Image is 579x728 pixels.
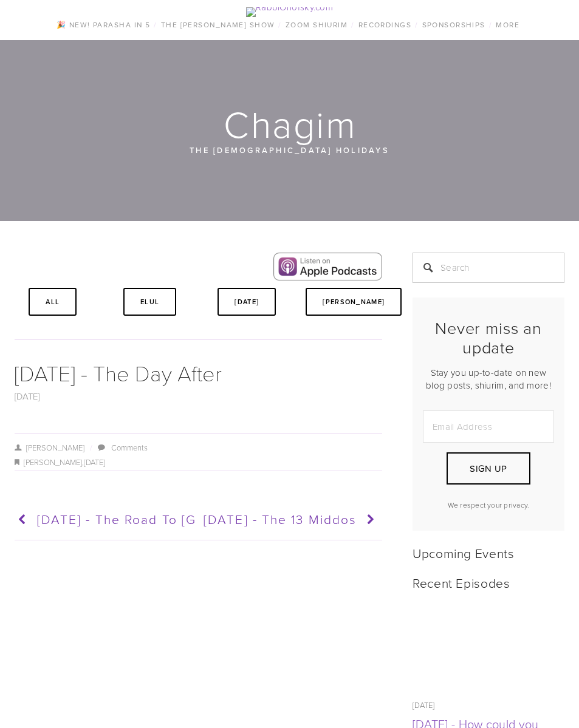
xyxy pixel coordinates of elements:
h1: Chagim [15,104,566,143]
span: [DATE] - The Road To [GEOGRAPHIC_DATA] [37,510,327,528]
a: Sponsorships [419,17,489,33]
a: More [492,17,523,33]
a: [PERSON_NAME] [15,442,84,453]
a: ELUL [123,288,176,316]
span: / [278,19,281,30]
a: 🎉 NEW! Parasha in 5 [53,17,154,33]
p: Stay you up-to-date on new blog posts, shiurim, and more! [423,366,554,392]
span: [DATE] - The 13 Middos [204,510,357,528]
a: [PERSON_NAME] [306,288,402,316]
a: Yom Kippur - How could you eat? [413,605,564,690]
a: Comments [111,442,148,453]
a: [DATE] - The 13 Middos [199,505,379,535]
a: [DATE] [218,288,276,316]
h2: Upcoming Events [413,545,564,560]
span: / [84,442,97,453]
h2: Never miss an update [423,318,554,358]
p: The [DEMOGRAPHIC_DATA] Holidays [70,143,510,157]
a: [DATE] [84,457,105,468]
a: [DATE] - The Road To [GEOGRAPHIC_DATA] [15,505,194,535]
button: Sign Up [447,452,530,485]
a: [DATE] - The Day After [15,358,222,387]
a: [PERSON_NAME] [24,457,82,468]
time: [DATE] [413,699,435,710]
a: Zoom Shiurim [282,17,351,33]
img: RabbiOrlofsky.com [246,7,333,17]
span: / [415,19,418,30]
span: / [154,19,157,30]
div: , [15,455,382,470]
a: All [29,288,77,316]
a: [DATE] [15,390,40,403]
input: Email Address [423,410,554,443]
a: Recordings [355,17,415,33]
span: Sign Up [470,462,507,475]
input: Search [413,253,564,283]
h2: Recent Episodes [413,575,564,590]
span: / [489,19,492,30]
a: The [PERSON_NAME] Show [157,17,279,33]
span: / [351,19,354,30]
p: We respect your privacy. [423,500,554,510]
